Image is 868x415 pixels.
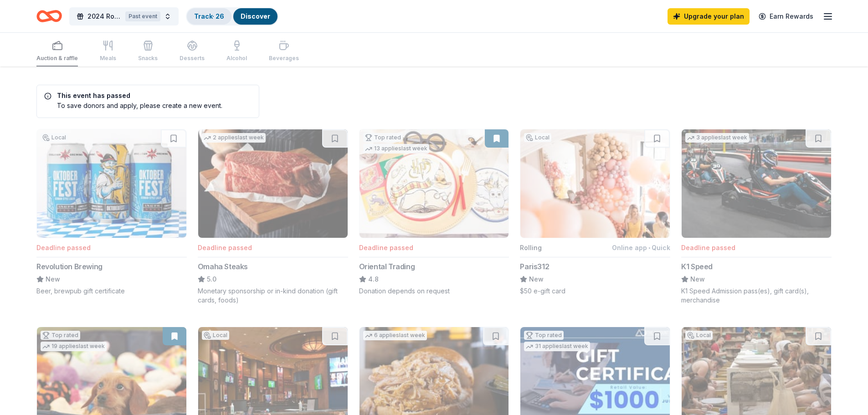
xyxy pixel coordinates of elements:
a: Home [36,5,62,27]
h5: This event has passed [44,92,222,99]
button: 2024 Rockin' the Cause for Guitars for VetsPast event [69,7,179,26]
button: Image for Revolution BrewingLocalDeadline passedRevolution BrewingNewBeer, brewpub gift certificate [36,129,187,296]
a: Earn Rewards [753,8,819,25]
a: Track· 26 [194,12,224,20]
button: Track· 26Discover [186,7,278,26]
button: Image for Omaha Steaks 2 applieslast weekDeadline passedOmaha Steaks5.0Monetary sponsorship or in... [198,129,348,305]
div: Past event [125,11,160,21]
span: 2024 Rockin' the Cause for Guitars for Vets [87,11,122,22]
button: Image for Paris312LocalRollingOnline app•QuickParis312New$50 e-gift card [520,129,670,296]
a: Upgrade your plan [668,8,750,25]
button: Image for Oriental TradingTop rated13 applieslast weekDeadline passedOriental Trading4.8Donation ... [359,129,509,296]
a: Discover [241,12,270,20]
div: To save donors and apply, please create a new event. [44,101,222,110]
button: Image for K1 Speed3 applieslast weekDeadline passedK1 SpeedNewK1 Speed Admission pass(es), gift c... [681,129,832,305]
